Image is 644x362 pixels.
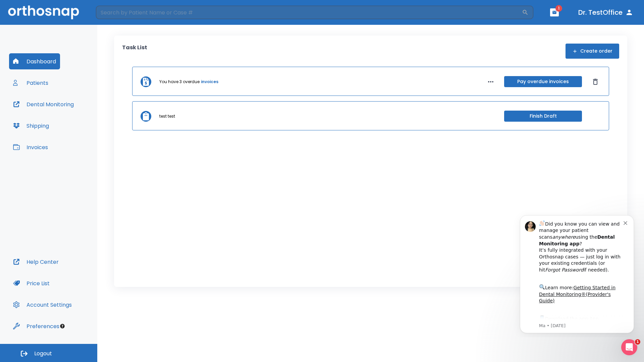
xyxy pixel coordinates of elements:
[504,76,582,87] button: Pay overdue invoices
[122,44,147,59] p: Task List
[9,75,52,91] button: Patients
[555,5,562,12] span: 1
[621,339,637,355] iframe: Intercom live chat
[9,297,76,313] button: Account Settings
[96,6,522,19] input: Search by Patient Name or Case #
[159,79,200,85] p: You have 3 overdue
[9,275,54,291] button: Price List
[29,107,89,119] a: App Store
[590,76,601,87] button: Dismiss
[201,79,218,85] a: invoices
[114,10,119,16] button: Dismiss notification
[8,5,79,19] img: Orthosnap
[9,318,63,334] button: Preferences
[34,350,52,357] span: Logout
[29,114,114,120] p: Message from Ma, sent 7w ago
[9,254,63,270] button: Help Center
[159,113,175,119] p: test test
[29,105,114,139] div: Download the app: | ​ Let us know if you need help getting started!
[9,53,60,69] button: Dashboard
[59,323,65,329] div: Tooltip anchor
[504,111,582,122] button: Finish Draft
[566,44,619,59] button: Create order
[9,118,53,134] button: Shipping
[9,96,78,112] button: Dental Monitoring
[635,339,640,345] span: 1
[510,209,644,337] iframe: Intercom notifications message
[9,139,52,155] button: Invoices
[576,6,636,18] button: Dr. TestOffice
